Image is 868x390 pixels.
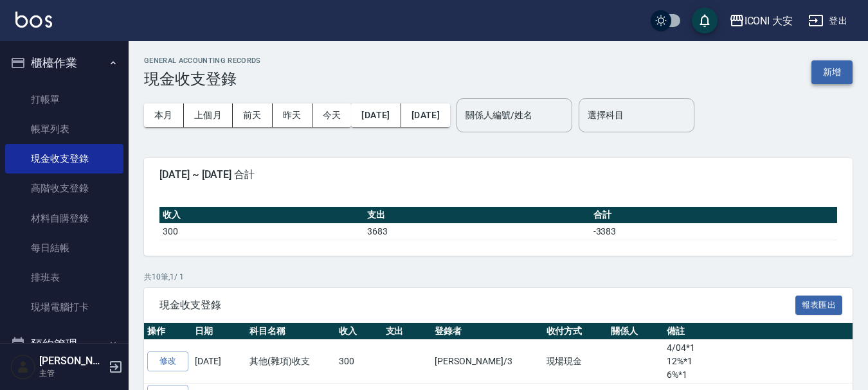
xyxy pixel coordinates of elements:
[192,323,246,340] th: 日期
[745,13,793,29] div: ICONI 大安
[383,323,432,340] th: 支出
[5,114,123,144] a: 帳單列表
[5,173,123,203] a: 高階收支登錄
[608,323,664,340] th: 關係人
[336,323,383,340] th: 收入
[401,103,450,127] button: [DATE]
[803,9,853,33] button: 登出
[184,103,233,127] button: 上個月
[159,299,795,312] span: 現金收支登錄
[795,298,843,310] a: 報表匯出
[364,207,590,224] th: 支出
[144,70,261,88] h3: 現金收支登錄
[5,292,123,322] a: 現場電腦打卡
[692,8,718,33] button: save
[5,85,123,114] a: 打帳單
[39,368,105,379] p: 主管
[246,323,336,340] th: 科目名稱
[159,223,364,240] td: 300
[159,207,364,224] th: 收入
[795,296,843,315] button: 報表匯出
[336,340,383,384] td: 300
[159,168,837,181] span: [DATE] ~ [DATE] 合計
[724,8,799,34] button: ICONI 大安
[312,103,352,127] button: 今天
[144,271,853,283] p: 共 10 筆, 1 / 1
[5,204,123,233] a: 材料自購登錄
[543,323,608,340] th: 收付方式
[15,12,52,28] img: Logo
[5,328,123,361] button: 預約管理
[144,323,192,340] th: 操作
[5,144,123,173] a: 現金收支登錄
[811,60,853,84] button: 新增
[147,351,188,371] a: 修改
[39,355,105,368] h5: [PERSON_NAME]
[246,340,336,384] td: 其他(雜項)收支
[144,57,261,65] h2: GENERAL ACCOUNTING RECORDS
[364,223,590,240] td: 3683
[5,233,123,263] a: 每日結帳
[10,354,36,380] img: Person
[431,340,543,384] td: [PERSON_NAME]/3
[233,103,273,127] button: 前天
[543,340,608,384] td: 現場現金
[5,263,123,292] a: 排班表
[144,103,184,127] button: 本月
[192,340,246,384] td: [DATE]
[811,66,853,78] a: 新增
[590,223,837,240] td: -3383
[351,103,401,127] button: [DATE]
[273,103,312,127] button: 昨天
[431,323,543,340] th: 登錄者
[590,207,837,224] th: 合計
[5,46,123,80] button: 櫃檯作業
